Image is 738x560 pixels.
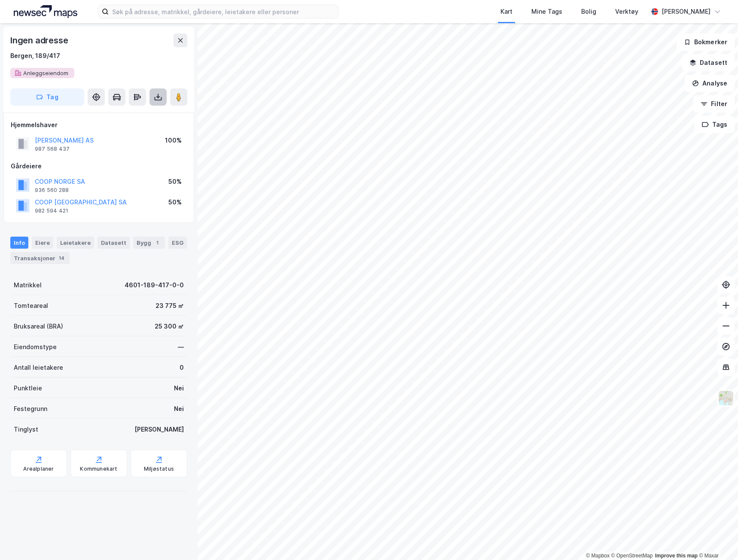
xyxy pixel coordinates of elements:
[10,252,70,264] div: Transaksjoner
[14,342,57,352] div: Eiendomstype
[180,362,184,373] div: 0
[14,404,47,414] div: Festegrunn
[531,6,562,17] div: Mine Tags
[165,135,182,146] div: 100%
[134,424,184,435] div: [PERSON_NAME]
[581,6,596,17] div: Bolig
[133,237,165,249] div: Bygg
[662,6,711,17] div: [PERSON_NAME]
[156,301,184,311] div: 23 775 ㎡
[500,6,512,17] div: Kart
[98,237,130,249] div: Datasett
[586,553,610,559] a: Mapbox
[178,342,184,352] div: —
[14,301,48,311] div: Tomteareal
[125,280,184,290] div: 4601-189-417-0-0
[10,88,84,106] button: Tag
[615,6,638,17] div: Verktøy
[174,383,184,393] div: Nei
[57,237,94,249] div: Leietakere
[695,116,735,133] button: Tags
[80,466,117,472] div: Kommunekart
[168,177,182,187] div: 50%
[685,75,735,92] button: Analyse
[35,187,69,194] div: 936 560 288
[11,120,187,130] div: Hjemmelshaver
[155,321,184,332] div: 25 300 ㎡
[14,5,77,18] img: logo.a4113a55bc3d86da70a041830d287a7e.svg
[168,197,182,207] div: 50%
[14,280,42,290] div: Matrikkel
[695,519,738,560] div: Kontrollprogram for chat
[611,553,653,559] a: OpenStreetMap
[11,161,187,171] div: Gårdeiere
[144,466,174,472] div: Miljøstatus
[693,95,735,113] button: Filter
[14,424,38,435] div: Tinglyst
[153,238,162,247] div: 1
[32,237,53,249] div: Eiere
[655,553,698,559] a: Improve this map
[677,33,735,51] button: Bokmerker
[10,237,28,249] div: Info
[14,362,63,373] div: Antall leietakere
[14,383,42,393] div: Punktleie
[35,146,70,152] div: 987 568 437
[168,237,187,249] div: ESG
[174,404,184,414] div: Nei
[682,54,735,71] button: Datasett
[718,390,734,406] img: Z
[695,519,738,560] iframe: Chat Widget
[35,207,68,214] div: 982 594 421
[23,466,54,472] div: Arealplaner
[14,321,63,332] div: Bruksareal (BRA)
[109,5,338,18] input: Søk på adresse, matrikkel, gårdeiere, leietakere eller personer
[10,33,70,47] div: Ingen adresse
[57,254,66,262] div: 14
[10,51,60,61] div: Bergen, 189/417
